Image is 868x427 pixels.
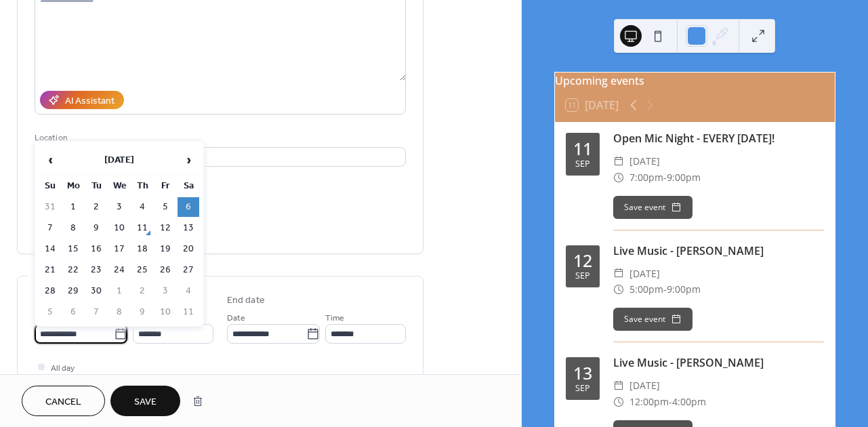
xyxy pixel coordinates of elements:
td: 1 [62,197,84,217]
td: 10 [154,302,176,322]
span: 9:00pm [667,169,701,186]
td: 11 [178,302,199,322]
div: ​ [613,153,624,169]
div: 13 [573,365,592,382]
button: AI Assistant [40,91,124,109]
td: 9 [85,218,107,238]
td: 20 [178,239,199,259]
span: Cancel [45,395,81,409]
th: Th [131,176,153,196]
td: 24 [108,260,130,280]
td: 31 [39,197,61,217]
div: ​ [613,378,624,394]
span: 4:00pm [672,394,706,410]
span: 9:00pm [667,281,701,298]
td: 29 [62,281,84,301]
button: Save event [613,196,693,219]
td: 28 [39,281,61,301]
td: 23 [85,260,107,280]
span: [DATE] [629,266,660,282]
td: 7 [85,302,107,322]
div: Sep [575,384,590,393]
td: 13 [178,218,199,238]
span: [DATE] [629,153,660,169]
div: Upcoming events [555,73,835,89]
div: ​ [613,281,624,298]
div: Location [35,131,403,145]
span: Date [227,311,245,325]
span: 12:00pm [629,394,669,410]
td: 25 [131,260,153,280]
td: 12 [154,218,176,238]
td: 4 [131,197,153,217]
td: 21 [39,260,61,280]
td: 8 [108,302,130,322]
span: ‹ [40,146,60,174]
td: 8 [62,218,84,238]
td: 4 [178,281,199,301]
div: ​ [613,266,624,282]
td: 15 [62,239,84,259]
span: - [669,394,672,410]
td: 14 [39,239,61,259]
div: ​ [613,169,624,186]
td: 3 [154,281,176,301]
span: 5:00pm [629,281,663,298]
td: 22 [62,260,84,280]
div: Live Music - [PERSON_NAME] [613,243,824,259]
td: 5 [39,302,61,322]
span: 7:00pm [629,169,663,186]
td: 1 [108,281,130,301]
div: 11 [573,140,592,157]
span: - [663,169,667,186]
div: Sep [575,272,590,281]
span: Save [134,395,157,409]
button: Save event [613,308,693,331]
div: Open Mic Night - EVERY [DATE]! [613,130,824,146]
div: Sep [575,160,590,169]
div: Live Music - [PERSON_NAME] [613,354,824,371]
td: 16 [85,239,107,259]
td: 11 [131,218,153,238]
th: Fr [154,176,176,196]
span: - [663,281,667,298]
th: We [108,176,130,196]
td: 5 [154,197,176,217]
td: 2 [85,197,107,217]
td: 7 [39,218,61,238]
td: 19 [154,239,176,259]
button: Save [110,386,180,416]
td: 9 [131,302,153,322]
td: 6 [178,197,199,217]
div: End date [227,293,265,308]
th: Mo [62,176,84,196]
td: 17 [108,239,130,259]
div: 12 [573,252,592,269]
td: 18 [131,239,153,259]
td: 10 [108,218,130,238]
div: AI Assistant [65,94,115,108]
td: 2 [131,281,153,301]
td: 3 [108,197,130,217]
span: Time [325,311,344,325]
td: 27 [178,260,199,280]
td: 26 [154,260,176,280]
td: 6 [62,302,84,322]
th: Sa [178,176,199,196]
td: 30 [85,281,107,301]
th: [DATE] [62,146,176,175]
button: Cancel [22,386,105,416]
th: Su [39,176,61,196]
th: Tu [85,176,107,196]
span: All day [51,361,75,375]
span: [DATE] [629,378,660,394]
div: ​ [613,394,624,410]
span: › [178,146,199,174]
